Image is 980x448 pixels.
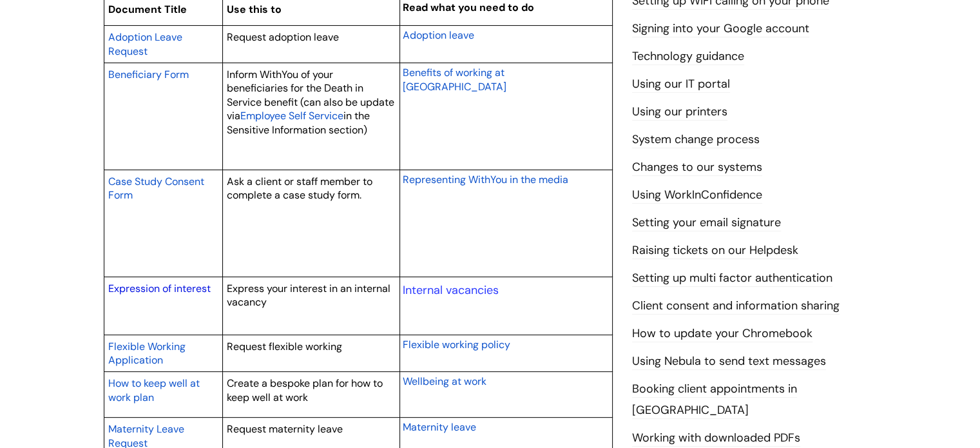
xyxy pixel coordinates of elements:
[632,21,809,37] a: Signing into your Google account
[227,3,282,16] span: Use this to
[632,298,840,315] a: Client consent and information sharing
[108,173,204,203] a: Case Study Consent Form
[632,159,762,176] a: Changes to our systems
[403,171,568,187] a: Representing WithYou in the media
[227,30,339,44] span: Request adoption leave
[632,76,730,93] a: Using our IT portal
[403,419,476,434] a: Maternity leave
[403,420,476,434] span: Maternity leave
[403,66,506,93] span: Benefits of working at [GEOGRAPHIC_DATA]
[403,282,499,298] a: Internal vacancies
[403,338,510,351] span: Flexible working policy
[227,109,370,137] span: in the Sensitive Information section)
[403,27,474,43] a: Adoption leave
[227,175,372,202] span: Ask a client or staff member to complete a case study form.
[227,68,394,123] span: Inform WithYou of your beneficiaries for the Death in Service benefit (can also be update via
[403,375,486,388] span: Wellbeing at work
[632,242,798,259] a: Raising tickets on our Helpdesk
[227,422,343,436] span: Request maternity leave
[403,1,534,14] span: Read what you need to do
[403,64,506,94] a: Benefits of working at [GEOGRAPHIC_DATA]
[227,340,342,353] span: Request flexible working
[108,29,182,59] a: Adoption Leave Request
[108,68,189,81] span: Beneficiary Form
[632,353,826,370] a: Using Nebula to send text messages
[403,336,510,352] a: Flexible working policy
[632,187,762,204] a: Using WorkInConfidence
[227,376,383,404] span: Create a bespoke plan for how to keep well at work
[108,175,204,202] span: Case Study Consent Form
[403,373,486,389] a: Wellbeing at work
[108,30,182,58] span: Adoption Leave Request
[108,282,211,295] a: Expression of interest
[632,48,744,65] a: Technology guidance
[108,340,186,367] span: Flexible Working Application
[632,326,812,342] a: How to update your Chromebook
[632,430,800,447] a: Working with downloaded PDFs
[632,131,760,148] a: System change process
[403,173,568,186] span: Representing WithYou in the media
[108,66,189,82] a: Beneficiary Form
[240,108,343,123] a: Employee Self Service
[403,28,474,42] span: Adoption leave
[108,376,200,404] span: How to keep well at work plan
[632,215,781,231] a: Setting your email signature
[240,109,343,122] span: Employee Self Service
[632,104,727,121] a: Using our printers
[632,381,797,418] a: Booking client appointments in [GEOGRAPHIC_DATA]
[108,375,200,405] a: How to keep well at work plan
[108,3,187,16] span: Document Title
[227,282,390,309] span: Express your interest in an internal vacancy
[108,338,186,368] a: Flexible Working Application
[632,270,832,287] a: Setting up multi factor authentication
